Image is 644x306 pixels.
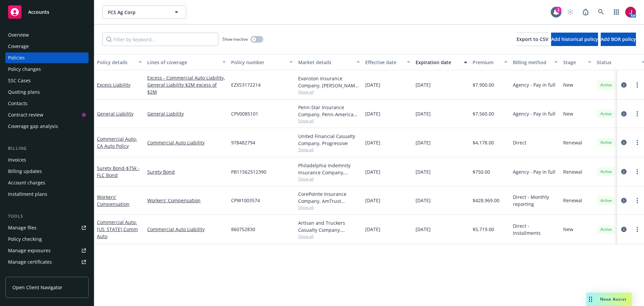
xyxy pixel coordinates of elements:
a: Account charges [5,177,89,188]
span: 860752830 [231,226,255,233]
span: $428,969.00 [473,197,499,204]
div: Billing updates [8,166,42,177]
a: Policy changes [5,64,89,75]
a: Search [594,5,608,19]
div: Stage [563,59,584,66]
span: [DATE] [365,168,380,175]
span: New [563,110,573,117]
div: Lines of coverage [147,59,218,66]
span: $4,178.00 [473,139,494,146]
div: Expiration date [416,59,460,66]
span: - [US_STATE] Comm Auto [97,219,138,239]
a: Switch app [610,5,623,19]
span: [DATE] [365,139,380,146]
a: Manage exposures [5,245,89,256]
span: Direct - Monthly reporting [513,193,558,208]
span: [DATE] [416,110,431,117]
a: Contacts [5,98,89,109]
div: Quoting plans [8,87,40,97]
div: Artisan and Truckers Casualty Company, Progressive [298,219,360,233]
a: circleInformation [620,110,628,118]
span: CPW1003574 [231,197,260,204]
div: Contacts [8,98,28,109]
div: Status [597,59,638,66]
a: Surety Bond [147,168,226,175]
a: Commercial Auto [97,136,137,149]
span: Renewal [563,168,582,175]
div: Manage files [8,222,37,233]
button: Lines of coverage [145,54,228,70]
span: [DATE] [416,168,431,175]
div: Coverage [8,41,29,52]
a: Policies [5,52,89,63]
div: Policy details [97,59,135,66]
button: Stage [560,54,594,70]
span: PB11562512390 [231,168,266,175]
a: circleInformation [620,168,628,176]
div: Billing method [513,59,550,66]
span: Direct - Installments [513,222,558,236]
div: Drag to move [586,293,595,306]
div: Coverage gap analysis [8,121,58,132]
span: [DATE] [365,110,380,117]
a: General Liability [97,111,133,117]
span: $7,560.00 [473,110,494,117]
a: Quoting plans [5,87,89,97]
button: Billing method [510,54,560,70]
a: Overview [5,30,89,40]
span: Active [599,226,613,232]
a: Coverage [5,41,89,52]
a: circleInformation [620,138,628,146]
span: [DATE] [416,197,431,204]
span: Active [599,111,613,117]
div: Billing [5,145,89,152]
button: Policy number [228,54,296,70]
span: [DATE] [365,81,380,88]
span: $7,900.00 [473,81,494,88]
div: Installment plans [8,189,47,200]
span: Show all [298,147,360,152]
span: [DATE] [416,226,431,233]
span: Open Client Navigator [12,284,62,291]
span: Nova Assist [600,296,627,302]
span: Show all [298,176,360,182]
div: Market details [298,59,353,66]
button: Premium [470,54,510,70]
button: FCS Ag Corp [102,5,186,19]
span: [DATE] [365,226,380,233]
button: Export to CSV [517,33,548,46]
a: Accounts [5,3,89,21]
span: Active [599,198,613,204]
span: - $75k - FLC Bond [97,165,140,178]
span: $750.00 [473,168,490,175]
div: Policies [8,52,25,63]
span: [DATE] [416,139,431,146]
span: Show all [298,233,360,239]
div: Manage certificates [8,257,52,267]
span: Add historical policy [551,36,598,42]
div: Policy number [231,59,285,66]
span: Renewal [563,197,582,204]
a: Surety Bond [97,165,140,178]
span: Show all [298,118,360,124]
span: Agency - Pay in full [513,168,555,175]
span: [DATE] [365,197,380,204]
button: Nova Assist [586,293,632,306]
a: more [633,110,641,118]
a: Coverage gap analysis [5,121,89,132]
div: United Financial Casualty Company, Progressive [298,133,360,147]
div: Effective date [365,59,403,66]
button: Policy details [94,54,145,70]
a: more [633,168,641,176]
a: Excess - Commercial Auto Liability, General Liability $2M excess of $2M [147,74,226,95]
div: Premium [473,59,500,66]
span: - CA Auto Policy [97,136,137,149]
span: [DATE] [416,81,431,88]
a: circleInformation [620,81,628,89]
div: Evanston Insurance Company, [PERSON_NAME] Insurance, CRC Group [298,75,360,89]
span: Renewal [563,139,582,146]
div: Account charges [8,177,45,188]
span: Agency - Pay in full [513,81,555,88]
span: FCS Ag Corp [108,9,166,16]
span: CPV0085101 [231,110,258,117]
